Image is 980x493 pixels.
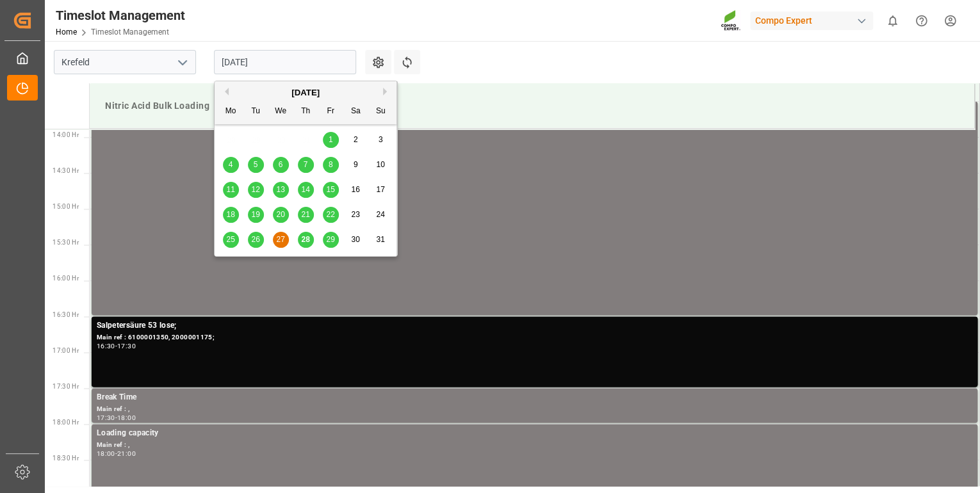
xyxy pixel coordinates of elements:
span: 17 [376,185,384,194]
span: 2 [354,135,358,144]
div: Tu [248,104,264,120]
div: Choose Wednesday, August 6th, 2025 [273,157,289,173]
div: - [115,414,117,420]
div: 17:30 [97,414,115,420]
div: Choose Tuesday, August 19th, 2025 [248,207,264,223]
span: 16:00 Hr [53,275,79,282]
a: Home [56,28,77,36]
div: Choose Wednesday, August 20th, 2025 [273,207,289,223]
span: 14:00 Hr [53,131,79,138]
span: 5 [254,160,258,169]
span: 10 [376,160,384,169]
span: 25 [226,235,234,244]
span: 17:30 Hr [53,382,79,389]
span: 20 [276,210,284,219]
div: Choose Thursday, August 14th, 2025 [298,182,314,198]
span: 21 [301,210,309,219]
div: 17:30 [117,343,136,348]
div: Choose Saturday, August 30th, 2025 [348,232,364,248]
span: 31 [376,235,384,244]
div: Choose Saturday, August 2nd, 2025 [348,132,364,148]
span: 30 [351,235,359,244]
div: Choose Friday, August 29th, 2025 [323,232,339,248]
div: Choose Monday, August 11th, 2025 [223,182,239,198]
div: Choose Thursday, August 21st, 2025 [298,207,314,223]
span: 18:00 Hr [53,418,79,425]
div: Timeslot Management [56,6,185,25]
div: Th [298,104,314,120]
div: Main ref : , [97,439,972,450]
div: Choose Tuesday, August 12th, 2025 [248,182,264,198]
div: Choose Sunday, August 31st, 2025 [373,232,389,248]
span: 23 [351,210,359,219]
span: 6 [279,160,283,169]
div: Choose Tuesday, August 5th, 2025 [248,157,264,173]
span: 26 [251,235,259,244]
span: 13 [276,185,284,194]
button: Next Month [383,88,391,95]
input: Type to search/select [54,50,196,74]
button: open menu [172,53,192,72]
div: Choose Thursday, August 7th, 2025 [298,157,314,173]
div: - [115,343,117,348]
div: [DATE] [215,86,396,99]
div: Choose Sunday, August 3rd, 2025 [373,132,389,148]
div: Main ref : , [97,403,972,414]
div: 18:00 [97,450,115,456]
div: Su [373,104,389,120]
span: 14:30 Hr [53,167,79,174]
span: 28 [301,235,309,244]
span: 8 [329,160,333,169]
div: Choose Monday, August 18th, 2025 [223,207,239,223]
span: 4 [229,160,233,169]
div: Compo Expert [750,12,873,30]
span: 18:30 Hr [53,454,79,461]
div: Sa [348,104,364,120]
span: 9 [354,160,358,169]
span: 27 [276,235,284,244]
span: 15 [326,185,334,194]
button: show 0 new notifications [878,6,907,35]
span: 17:00 Hr [53,346,79,353]
div: Choose Thursday, August 28th, 2025 [298,232,314,248]
div: Choose Friday, August 8th, 2025 [323,157,339,173]
button: Previous Month [221,88,229,95]
div: Salpetersäure 53 lose; [97,319,972,332]
div: - [115,450,117,456]
span: 24 [376,210,384,219]
button: Compo Expert [750,8,878,33]
span: 18 [226,210,234,219]
div: Choose Saturday, August 16th, 2025 [348,182,364,198]
span: 11 [226,185,234,194]
span: 16 [351,185,359,194]
div: Choose Sunday, August 24th, 2025 [373,207,389,223]
div: Choose Friday, August 15th, 2025 [323,182,339,198]
div: Choose Monday, August 4th, 2025 [223,157,239,173]
div: Main ref : 6100001350, 2000001175; [97,332,972,343]
div: Choose Monday, August 25th, 2025 [223,232,239,248]
span: 22 [326,210,334,219]
div: Choose Friday, August 22nd, 2025 [323,207,339,223]
div: month 2025-08 [218,127,393,252]
div: Choose Sunday, August 10th, 2025 [373,157,389,173]
div: Choose Saturday, August 23rd, 2025 [348,207,364,223]
span: 7 [304,160,308,169]
div: Nitric Acid Bulk Loading [100,94,964,118]
div: Mo [223,104,239,120]
div: Choose Wednesday, August 27th, 2025 [273,232,289,248]
span: 14 [301,185,309,194]
div: Choose Saturday, August 9th, 2025 [348,157,364,173]
div: 18:00 [117,414,136,420]
span: 29 [326,235,334,244]
div: 21:00 [117,450,136,456]
div: Choose Tuesday, August 26th, 2025 [248,232,264,248]
div: 16:30 [97,343,115,348]
span: 1 [329,135,333,144]
span: 3 [379,135,383,144]
input: DD.MM.YYYY [214,50,356,74]
img: Screenshot%202023-09-29%20at%2010.02.21.png_1712312052.png [721,10,741,32]
span: 16:30 Hr [53,311,79,318]
div: Choose Sunday, August 17th, 2025 [373,182,389,198]
button: Help Center [907,6,936,35]
div: Loading capacity [97,426,972,439]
